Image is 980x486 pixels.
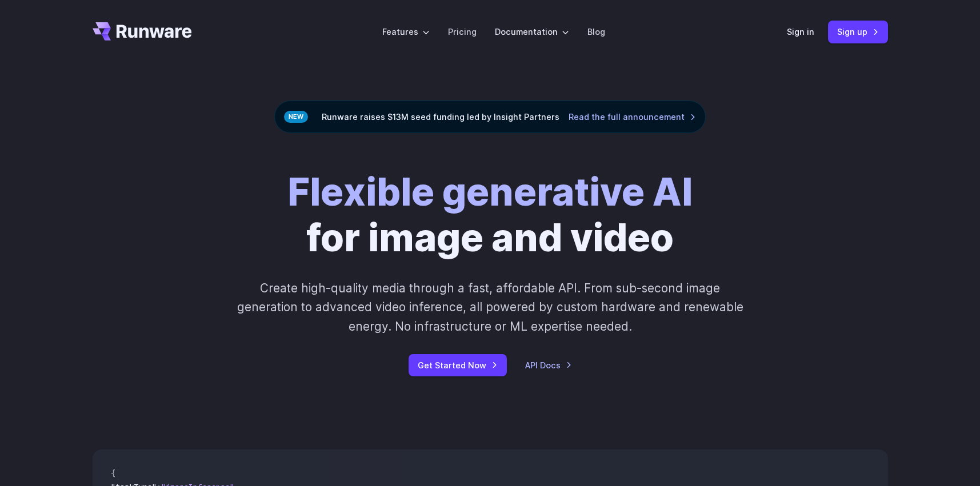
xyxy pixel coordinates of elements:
[274,101,706,133] div: Runware raises $13M seed funding led by Insight Partners
[382,25,430,38] label: Features
[235,279,745,336] p: Create high-quality media through a fast, affordable API. From sub-second image generation to adv...
[587,25,605,38] a: Blog
[287,170,693,260] h1: for image and video
[525,359,572,372] a: API Docs
[111,468,115,479] span: {
[569,110,696,123] a: Read the full announcement
[287,169,693,215] strong: Flexible generative AI
[787,25,814,38] a: Sign in
[93,22,192,41] a: Go to /
[409,354,507,376] a: Get Started Now
[448,25,477,38] a: Pricing
[495,25,569,38] label: Documentation
[828,21,888,43] a: Sign up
